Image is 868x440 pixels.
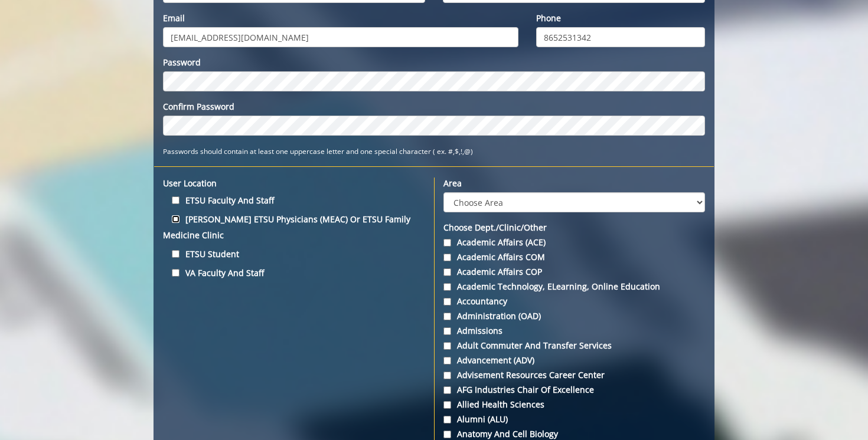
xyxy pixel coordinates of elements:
label: [PERSON_NAME] ETSU Physicians (MEAC) or ETSU Family Medicine Clinic [163,211,425,243]
label: Alumni (ALU) [443,413,705,425]
label: ETSU Student [163,246,425,262]
label: Adult Commuter and Transfer Services [443,340,705,352]
label: Advancement (ADV) [443,354,705,366]
label: VA Faculty and Staff [163,265,425,281]
label: Accountancy [443,295,705,307]
label: Academic Affairs COP [443,266,705,278]
small: Passwords should contain at least one uppercase letter and one special character ( ex. #,$,!,@) [163,146,473,156]
label: AFG Industries Chair of Excellence [443,384,705,396]
label: Academic Affairs COM [443,251,705,263]
label: Advisement Resources Career Center [443,369,705,381]
label: ETSU Faculty and Staff [163,192,425,208]
label: Academic Affairs (ACE) [443,237,705,248]
label: Phone [536,12,705,24]
label: Admissions [443,325,705,337]
label: User location [163,178,425,189]
label: Academic Technology, eLearning, Online Education [443,281,705,293]
label: Area [443,178,705,189]
label: Choose Dept./Clinic/Other [443,222,705,234]
label: Allied Health Sciences [443,399,705,411]
label: Password [163,57,705,68]
label: Anatomy and Cell Biology [443,428,705,440]
label: Administration (OAD) [443,310,705,322]
label: Confirm Password [163,101,705,113]
label: Email [163,12,518,24]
